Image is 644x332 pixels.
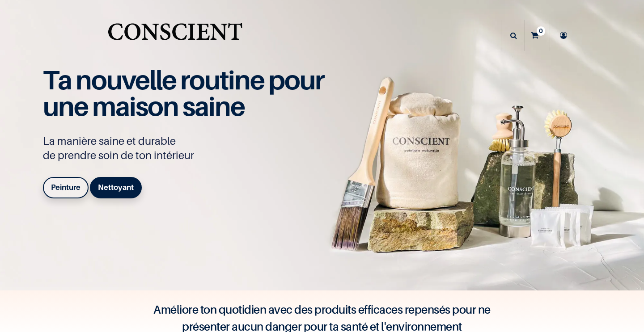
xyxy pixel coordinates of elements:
a: Logo of Conscient [106,18,244,53]
iframe: Tidio Chat [598,274,640,316]
p: La manière saine et durable de prendre soin de ton intérieur [43,134,334,163]
span: Ta nouvelle routine pour une maison saine [43,64,324,122]
a: Peinture [43,177,89,198]
a: Nettoyant [90,177,142,198]
sup: 0 [537,26,545,35]
b: Nettoyant [98,183,134,192]
img: Conscient [106,18,244,53]
b: Peinture [51,183,80,192]
a: 0 [525,20,550,51]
